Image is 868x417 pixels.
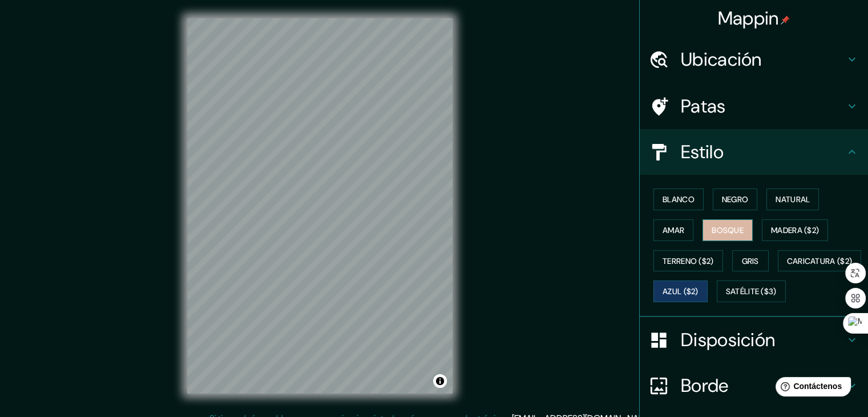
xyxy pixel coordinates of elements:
button: Bosque [703,219,753,241]
font: Satélite ($3) [726,287,777,297]
font: Natural [776,194,810,205]
button: Natural [766,189,819,210]
img: pin-icon.png [781,15,790,25]
font: Gris [742,256,759,266]
div: Estilo [640,129,868,175]
div: Patas [640,83,868,129]
font: Mappin [718,6,779,30]
button: Satélite ($3) [717,280,786,302]
font: Madera ($2) [771,225,819,235]
button: Gris [732,250,769,272]
button: Negro [713,189,758,210]
div: Disposición [640,317,868,363]
iframe: Lanzador de widgets de ayuda [766,372,855,404]
font: Disposición [681,328,775,352]
button: Blanco [653,189,704,210]
button: Amar [653,219,693,241]
font: Borde [681,374,729,398]
canvas: Mapa [187,18,453,394]
button: Caricatura ($2) [778,250,862,272]
font: Patas [681,94,726,118]
font: Negro [722,194,749,205]
font: Estilo [681,140,724,164]
button: Azul ($2) [653,280,708,302]
button: Madera ($2) [762,219,828,241]
font: Azul ($2) [663,287,699,297]
font: Amar [663,225,684,235]
button: Terreno ($2) [653,250,723,272]
font: Bosque [712,225,744,235]
div: Ubicación [640,37,868,82]
font: Ubicación [681,47,762,71]
font: Caricatura ($2) [787,256,853,266]
div: Borde [640,363,868,408]
font: Terreno ($2) [663,256,714,266]
button: Activar o desactivar atribución [433,374,447,388]
font: Blanco [663,194,695,205]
